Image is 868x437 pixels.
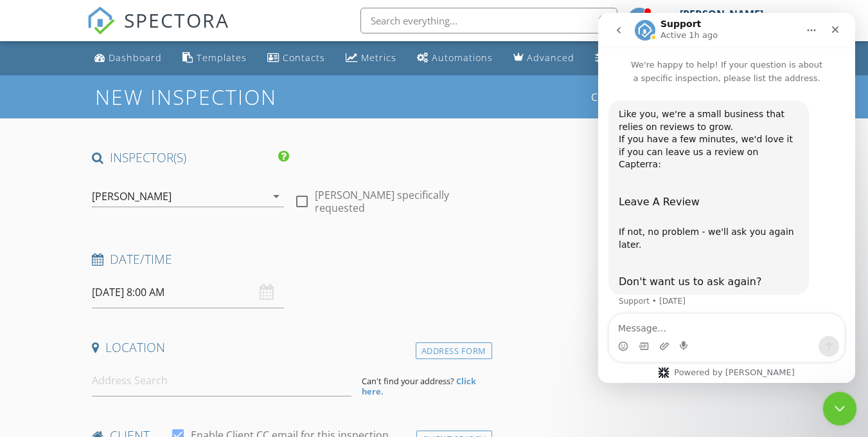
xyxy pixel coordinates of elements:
div: Advanced [527,51,574,64]
div: Dashboard [109,51,162,64]
div: [PERSON_NAME] [680,8,763,21]
img: The Best Home Inspection Software - Spectora [87,6,115,35]
iframe: Intercom live chat [598,13,855,383]
h4: Location [92,339,486,356]
div: Automations [432,51,493,64]
span: Can't find your address? [362,375,454,387]
a: Metrics [341,46,402,70]
div: Metrics [361,51,396,64]
a: SPECTORA [87,17,229,44]
a: Settings [590,46,651,70]
div: [PERSON_NAME] [92,191,172,202]
a: Click here to use the New Order Form [591,92,773,102]
span: SPECTORA [124,6,229,33]
h4: INSPECTOR(S) [92,149,289,166]
div: Contacts [283,51,325,64]
input: Address Search [92,365,351,396]
input: Search everything... [360,8,617,33]
h1: New Inspection [95,86,380,108]
strong: Click here. [362,375,476,397]
div: Address Form [416,342,492,360]
a: Dashboard [89,46,167,70]
div: Templates [197,51,247,64]
a: Advanced [508,46,580,70]
a: Automations (Basic) [412,46,498,70]
i: arrow_drop_down [269,189,284,204]
iframe: Intercom live chat [823,392,857,426]
a: Contacts [262,46,330,70]
input: Select date [92,277,284,308]
a: Templates [177,46,252,70]
h4: Date/Time [92,251,486,268]
label: [PERSON_NAME] specifically requested [315,189,486,214]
